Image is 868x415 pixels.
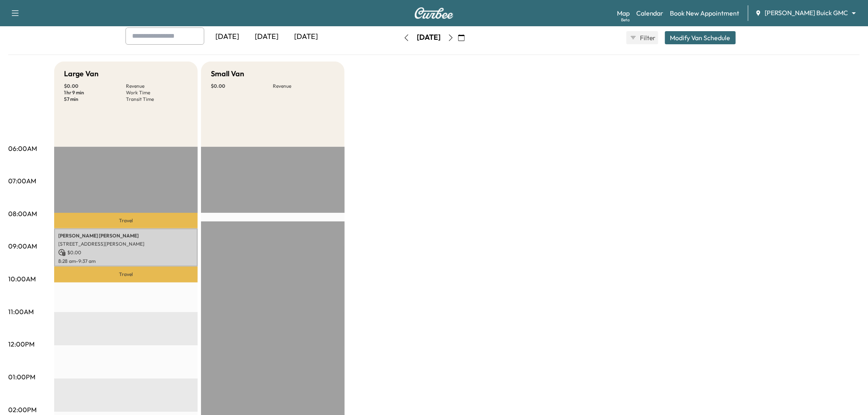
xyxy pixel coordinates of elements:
[636,8,664,18] a: Calendar
[64,96,126,103] p: 57 min
[126,89,188,96] p: Work Time
[247,27,286,46] div: [DATE]
[417,32,441,43] div: [DATE]
[8,209,37,219] p: 08:00AM
[414,7,454,19] img: Curbee Logo
[640,33,655,43] span: Filter
[286,27,326,46] div: [DATE]
[621,17,630,23] div: Beta
[126,83,188,89] p: Revenue
[8,176,36,186] p: 07:00AM
[8,405,37,415] p: 02:00PM
[8,274,36,284] p: 10:00AM
[211,83,273,89] p: $ 0.00
[54,213,198,228] p: Travel
[273,83,335,89] p: Revenue
[617,8,630,18] a: MapBeta
[64,68,98,80] h5: Large Van
[211,68,244,80] h5: Small Van
[54,267,198,283] p: Travel
[8,307,34,317] p: 11:00AM
[208,27,247,46] div: [DATE]
[8,339,34,349] p: 12:00PM
[58,233,194,239] p: [PERSON_NAME] [PERSON_NAME]
[765,8,848,18] span: [PERSON_NAME] Buick GMC
[126,96,188,103] p: Transit Time
[64,89,126,96] p: 1 hr 9 min
[8,144,37,153] p: 06:00AM
[8,241,37,251] p: 09:00AM
[626,31,658,44] button: Filter
[58,241,194,247] p: [STREET_ADDRESS][PERSON_NAME]
[8,372,35,382] p: 01:00PM
[665,31,736,44] button: Modify Van Schedule
[58,258,194,265] p: 8:28 am - 9:37 am
[670,8,740,18] a: Book New Appointment
[58,249,194,256] p: $ 0.00
[64,83,126,89] p: $ 0.00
